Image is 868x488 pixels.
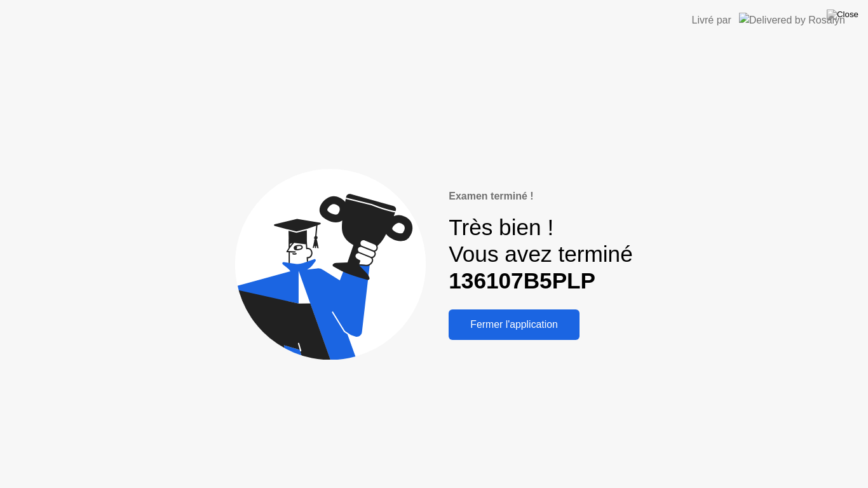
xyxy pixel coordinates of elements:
div: Très bien ! Vous avez terminé [449,214,632,295]
img: Close [827,10,858,20]
div: Examen terminé ! [449,189,632,204]
div: Fermer l'application [452,319,576,330]
div: Livré par [692,13,731,28]
button: Fermer l'application [449,309,580,340]
b: 136107B5PLP [449,268,595,293]
img: Delivered by Rosalyn [739,13,845,27]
